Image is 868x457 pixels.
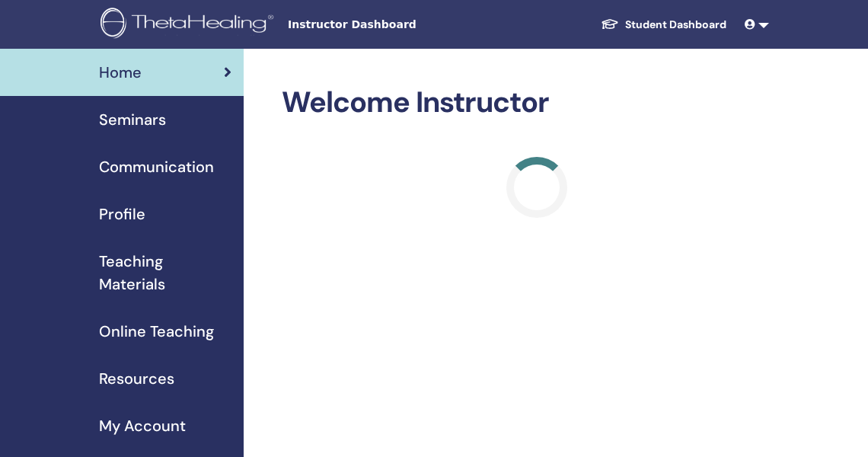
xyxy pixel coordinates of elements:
span: Seminars [99,108,166,131]
span: Communication [99,155,214,178]
img: logo.png [101,8,279,42]
img: graduation-cap-white.svg [601,18,619,30]
span: Home [99,61,142,84]
span: Teaching Materials [99,250,231,296]
span: Profile [99,203,145,225]
span: Online Teaching [99,320,214,343]
span: Instructor Dashboard [288,17,516,33]
span: Resources [99,367,174,390]
span: My Account [99,414,186,437]
h2: Welcome Instructor [282,85,792,120]
a: Student Dashboard [589,11,739,39]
